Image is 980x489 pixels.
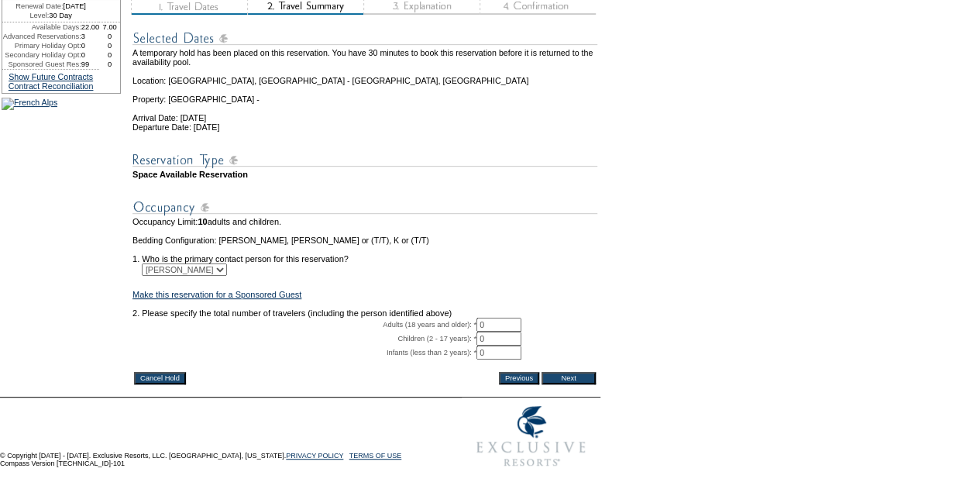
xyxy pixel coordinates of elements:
[99,60,120,69] td: 0
[2,41,81,50] td: Primary Holiday Opt:
[132,104,597,122] td: Arrival Date: [DATE]
[132,150,597,170] img: subTtlResType.gif
[81,22,100,32] td: 22.00
[99,41,120,50] td: 0
[2,32,81,41] td: Advanced Reservations:
[132,318,476,332] td: Adults (18 years and older): *
[132,85,597,104] td: Property: [GEOGRAPHIC_DATA] -
[99,32,120,41] td: 0
[99,22,120,32] td: 7.00
[132,198,597,217] img: subTtlOccupancy.gif
[462,398,600,475] img: Exclusive Resorts
[15,2,63,11] span: Renewal Date:
[9,81,94,91] a: Contract Reconciliation
[9,72,93,81] a: Show Future Contracts
[132,48,597,67] td: A temporary hold has been placed on this reservation. You have 30 minutes to book this reservatio...
[198,217,207,226] span: 10
[132,170,597,179] td: Space Available Reservation
[132,245,597,263] td: 1. Who is the primary contact person for this reservation?
[99,50,120,60] td: 0
[132,332,476,346] td: Children (2 - 17 years): *
[81,50,100,60] td: 0
[2,60,81,69] td: Sponsored Guest Res:
[132,236,597,245] td: Bedding Configuration: [PERSON_NAME], [PERSON_NAME] or (T/T), K or (T/T)
[542,372,596,384] input: Next
[132,29,597,48] img: subTtlSelectedDates.gif
[134,372,186,384] input: Cancel Hold
[132,122,597,132] td: Departure Date: [DATE]
[286,452,343,460] a: PRIVACY POLICY
[132,290,301,299] a: Make this reservation for a Sponsored Guest
[132,67,597,85] td: Location: [GEOGRAPHIC_DATA], [GEOGRAPHIC_DATA] - [GEOGRAPHIC_DATA], [GEOGRAPHIC_DATA]
[81,41,100,50] td: 0
[29,11,49,20] span: Level:
[81,32,100,41] td: 3
[81,60,100,69] td: 99
[132,308,597,318] td: 2. Please specify the total number of travelers (including the person identified above)
[2,11,99,22] td: 30 Day
[2,50,81,60] td: Secondary Holiday Opt:
[499,372,539,384] input: Previous
[132,346,476,360] td: Infants (less than 2 years): *
[132,217,597,226] td: Occupancy Limit: adults and children.
[2,98,57,110] img: French Alps
[2,22,81,32] td: Available Days:
[349,452,402,460] a: TERMS OF USE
